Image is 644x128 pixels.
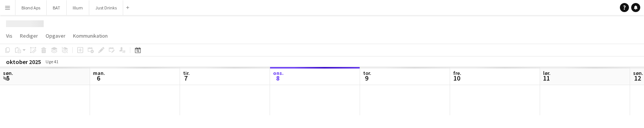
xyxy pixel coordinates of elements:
span: 10 [452,74,461,82]
span: lør. [543,70,551,76]
a: Opgaver [43,31,69,41]
span: 7 [182,74,190,82]
span: søn. [633,70,643,76]
span: 8 [272,74,284,82]
span: 9 [362,74,371,82]
span: Vis [6,32,12,39]
span: Kommunikation [73,32,108,39]
a: Kommunikation [70,31,111,41]
span: ons. [273,70,284,76]
a: Rediger [17,31,41,41]
span: fre. [453,70,461,76]
span: tor. [363,70,371,76]
a: Vis [3,31,15,41]
button: Blond Aps [15,0,47,15]
span: man. [93,70,105,76]
span: Rediger [20,32,38,39]
span: tir. [183,70,190,76]
span: 6 [92,74,105,82]
span: Opgaver [46,32,66,39]
button: Just Drinks [89,0,123,15]
div: oktober 2025 [6,58,41,66]
span: 12 [632,74,643,82]
span: søn. [3,70,13,76]
button: BAT [47,0,67,15]
button: Illum [67,0,89,15]
span: 5 [2,74,13,82]
span: Uge 41 [43,59,61,64]
span: 11 [542,74,551,82]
